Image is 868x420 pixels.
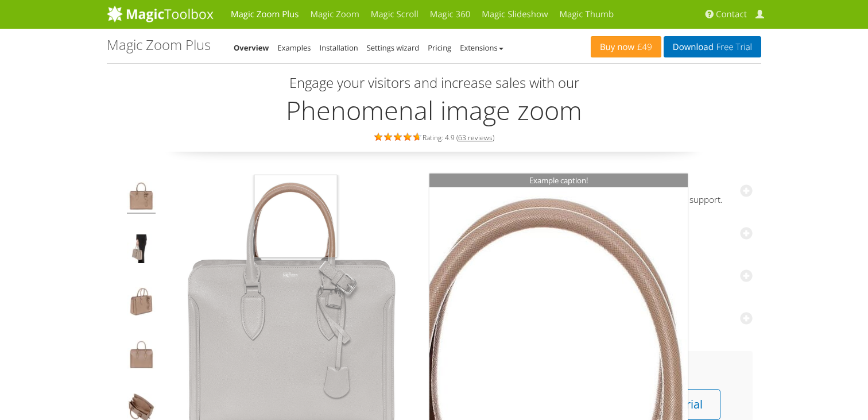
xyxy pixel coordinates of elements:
a: Extensions [460,43,503,53]
h3: Engage your visitors and increase sales with our [110,75,758,90]
span: Without writing a single line of code. [443,322,753,333]
a: Examples [278,43,311,53]
a: Settings wizard [367,43,420,53]
a: Overview [234,43,269,53]
img: JavaScript image zoom example [127,234,156,267]
a: Used by the bestJoin the company of Google, Coca-Cola and 40,000+ others [443,258,753,291]
span: Beautifully refined and customizable with CSS [443,237,753,248]
a: Fast and sophisticatedBeautifully refined and customizable with CSS [443,215,753,248]
a: Buy now£49 [591,36,661,57]
img: MagicToolbox.com - Image tools for your website [107,5,214,22]
span: £49 [634,43,652,52]
div: Rating: 4.9 ( ) [107,130,761,143]
h2: Phenomenal image zoom [107,96,761,125]
img: jQuery image zoom example [127,287,156,319]
h3: Get Magic Zoom Plus [DATE]! [454,361,741,376]
a: Pricing [428,43,451,53]
h1: Magic Zoom Plus [107,37,211,52]
img: Product image zoom example [127,182,156,214]
a: Adaptive and responsiveFully responsive image zoomer with mobile gestures and retina support. [443,173,753,206]
a: DownloadFree Trial [664,36,761,57]
a: Download free trial [583,389,720,420]
img: Hover image zoom example [127,340,156,372]
span: Contact [716,9,747,20]
a: Get started in minutesWithout writing a single line of code. [443,300,753,333]
span: Join the company of Google, Coca-Cola and 40,000+ others [443,279,753,291]
span: Free Trial [714,43,752,52]
a: View Pricing [475,389,575,420]
a: Installation [320,43,358,53]
span: Fully responsive image zoomer with mobile gestures and retina support. [443,194,753,206]
a: 63 reviews [458,133,493,142]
